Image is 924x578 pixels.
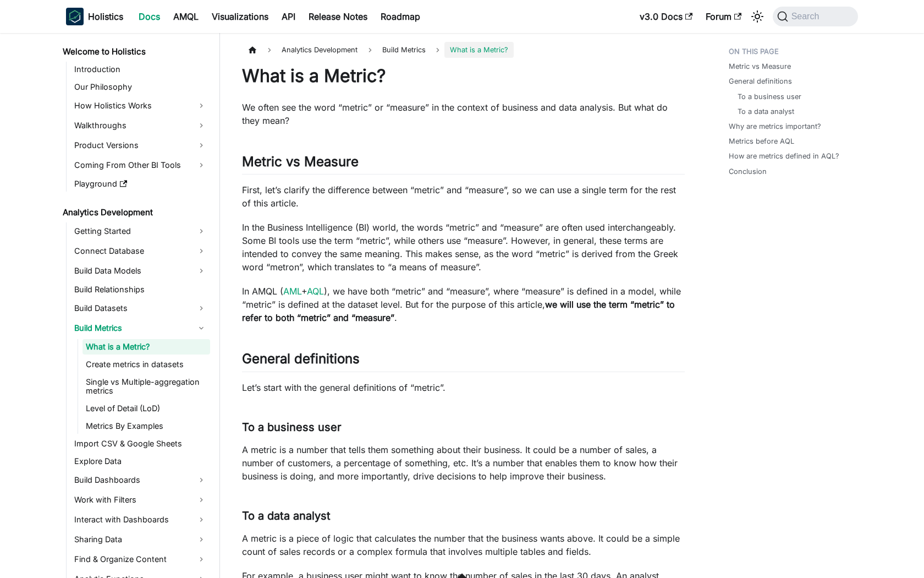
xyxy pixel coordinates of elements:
[302,8,374,25] a: Release Notes
[738,106,794,117] a: To a data analyst
[71,222,210,240] a: Getting Started
[283,286,301,297] a: AML
[71,436,210,451] a: Import CSV & Google Sheets
[276,42,363,58] span: Analytics Development
[242,381,685,394] p: Let’s start with the general definitions of “metric”.
[749,8,766,25] button: Switch between dark and light mode (currently system mode)
[59,44,210,59] a: Welcome to Holistics
[71,117,210,134] a: Walkthroughs
[71,62,210,77] a: Introduction
[242,42,263,58] a: Home page
[242,285,685,324] p: In AMQL ( + ), we have both “metric” and “measure”, where “measure” is defined in a model, while ...
[729,166,767,177] a: Conclusion
[71,156,210,174] a: Coming From Other BI Tools
[71,282,210,297] a: Build Relationships
[205,8,275,25] a: Visualizations
[377,42,431,58] span: Build Metrics
[374,8,427,25] a: Roadmap
[132,8,167,25] a: Docs
[82,374,210,399] a: Single vs Multiple-aggregation metrics
[729,136,794,146] a: Metrics before AQL
[82,418,210,434] a: Metrics By Examples
[729,76,792,86] a: General definitions
[82,357,210,372] a: Create metrics in datasets
[242,532,685,558] p: A metric is a piece of logic that calculates the number that the business wants above. It could b...
[242,351,685,372] h2: General definitions
[242,183,685,210] p: First, let’s clarify the difference between “metric” and “measure”, so we can use a single term f...
[738,91,801,102] a: To a business user
[729,61,791,72] a: Metric vs Measure
[633,8,699,25] a: v3.0 Docs
[242,421,685,434] h3: To a business user
[71,79,210,95] a: Our Philosophy
[773,7,858,26] button: Search (Command+K)
[71,531,210,548] a: Sharing Data
[167,8,205,25] a: AMQL
[82,339,210,355] a: What is a Metric?
[242,509,685,523] h3: To a data analyst
[71,319,210,337] a: Build Metrics
[66,8,123,25] a: HolisticsHolisticsHolistics
[242,154,685,175] h2: Metric vs Measure
[88,10,123,23] b: Holistics
[242,221,685,274] p: In the Business Intelligence (BI) world, the words “metric” and “measure” are often used intercha...
[55,33,220,578] nav: Docs sidebar
[71,454,210,469] a: Explore Data
[71,491,210,509] a: Work with Filters
[71,511,210,528] a: Interact with Dashboards
[71,176,210,192] a: Playground
[242,443,685,483] p: A metric is a number that tells them something about their business. It could be a number of sale...
[444,42,514,58] span: What is a Metric?
[71,137,210,154] a: Product Versions
[242,42,685,58] nav: Breadcrumbs
[788,12,826,21] span: Search
[242,65,685,87] h1: What is a Metric?
[275,8,302,25] a: API
[71,550,210,568] a: Find & Organize Content
[71,97,210,114] a: How Holistics Works
[729,121,821,132] a: Why are metrics important?
[242,101,685,127] p: We often see the word “metric” or “measure” in the context of business and data analysis. But wha...
[307,286,324,297] a: AQL
[82,401,210,416] a: Level of Detail (LoD)
[71,299,210,317] a: Build Datasets
[66,8,84,25] img: Holistics
[71,262,210,280] a: Build Data Models
[699,8,748,25] a: Forum
[71,242,210,260] a: Connect Database
[71,471,210,489] a: Build Dashboards
[59,205,210,220] a: Analytics Development
[729,151,839,161] a: How are metrics defined in AQL?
